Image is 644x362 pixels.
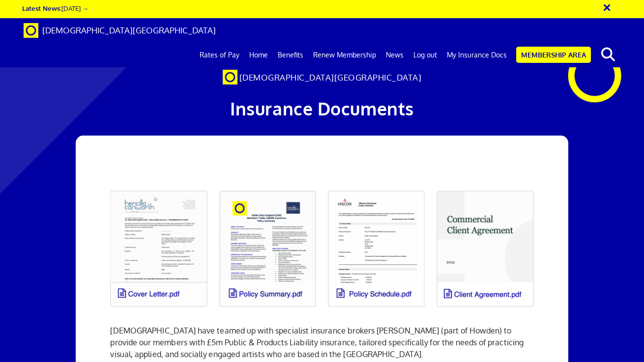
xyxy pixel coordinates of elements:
span: Insurance Documents [230,97,414,119]
strong: Latest News: [22,4,61,12]
a: My Insurance Docs [442,43,512,67]
a: Rates of Pay [195,43,244,67]
a: Renew Membership [308,43,381,67]
a: Log out [409,43,442,67]
a: Membership Area [516,47,591,63]
span: [DEMOGRAPHIC_DATA][GEOGRAPHIC_DATA] [239,72,422,83]
button: search [593,44,623,65]
a: Benefits [273,43,308,67]
a: Latest News:[DATE] → [22,4,88,12]
p: [DEMOGRAPHIC_DATA] have teamed up with specialist insurance brokers [PERSON_NAME] (part of Howden... [110,313,533,360]
span: [DEMOGRAPHIC_DATA][GEOGRAPHIC_DATA] [42,25,216,35]
a: Home [244,43,273,67]
a: News [381,43,409,67]
a: Brand [DEMOGRAPHIC_DATA][GEOGRAPHIC_DATA] [16,18,223,43]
